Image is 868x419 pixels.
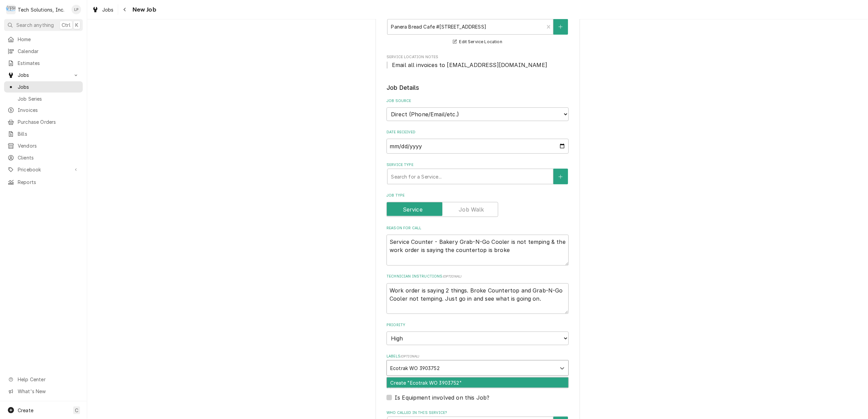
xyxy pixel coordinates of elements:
[386,283,569,314] textarea: Work order is saying 2 things. Broke Countertop and Grab-N-Go Cooler not temping. Just go in and ...
[452,38,503,46] button: Edit Service Location
[395,393,489,402] label: Is Equipment involved on this Job?
[4,116,83,128] a: Purchase Orders
[4,69,83,81] a: Go to Jobs
[558,24,563,29] svg: Create New Location
[553,169,568,184] button: Create New Service
[16,21,54,29] span: Search anything
[18,6,64,13] div: Tech Solutions, Inc.
[386,193,569,217] div: Job Type
[18,106,79,114] span: Invoices
[4,152,83,163] a: Clients
[386,130,569,135] label: Date Received
[18,36,79,43] span: Home
[386,354,569,359] label: Labels
[553,19,568,35] button: Create New Location
[6,5,16,14] div: T
[386,274,569,279] label: Technician Instructions
[386,98,569,121] div: Job Source
[386,354,569,376] div: Labels
[386,274,569,314] div: Technician Instructions
[400,354,420,358] span: ( optional )
[75,407,78,414] span: C
[386,384,569,402] div: Equipment Expected
[387,378,568,388] div: Create "Ecotrak WO 3903752"
[386,410,569,416] label: Who called in this service?
[4,128,83,139] a: Bills
[386,162,569,184] div: Service Type
[4,46,83,57] a: Calendar
[4,140,83,151] a: Vendors
[130,5,156,14] span: New Job
[18,71,69,79] span: Jobs
[4,81,83,93] a: Jobs
[386,235,569,266] textarea: Service Counter - Bakery Grab-N-Go Cooler is not temping & the work order is saying the counterto...
[386,322,569,345] div: Priority
[18,118,79,125] span: Purchase Orders
[4,386,83,397] a: Go to What's New
[386,83,569,92] legend: Job Details
[4,34,83,45] a: Home
[18,166,69,173] span: Pricebook
[18,83,79,90] span: Jobs
[18,407,33,413] span: Create
[72,5,81,14] div: LP
[75,21,78,29] span: K
[443,274,462,278] span: ( optional )
[386,54,569,69] div: Service Location Notes
[558,174,563,179] svg: Create New Service
[4,164,83,175] a: Go to Pricebook
[89,4,116,15] a: Jobs
[4,104,83,116] a: Invoices
[386,322,569,328] label: Priority
[18,142,79,149] span: Vendors
[386,54,569,60] span: Service Location Notes
[18,130,79,137] span: Bills
[386,12,569,46] div: Service Location
[386,193,569,198] label: Job Type
[386,98,569,104] label: Job Source
[4,374,83,385] a: Go to Help Center
[18,95,79,102] span: Job Series
[386,225,569,231] label: Reason For Call
[392,62,547,68] span: Email all invoices to [EMAIL_ADDRESS][DOMAIN_NAME]
[386,162,569,168] label: Service Type
[6,5,16,14] div: Tech Solutions, Inc.'s Avatar
[386,130,569,154] div: Date Received
[18,179,79,186] span: Reports
[72,5,81,14] div: Lisa Paschal's Avatar
[62,21,70,29] span: Ctrl
[18,48,79,55] span: Calendar
[4,19,83,31] button: Search anythingCtrlK
[4,93,83,104] a: Job Series
[386,61,569,69] span: Service Location Notes
[18,60,79,67] span: Estimates
[386,139,569,154] input: yyyy-mm-dd
[386,225,569,266] div: Reason For Call
[4,57,83,69] a: Estimates
[102,6,114,13] span: Jobs
[18,388,79,395] span: What's New
[18,376,79,383] span: Help Center
[18,154,79,161] span: Clients
[4,177,83,188] a: Reports
[120,4,130,15] button: Navigate back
